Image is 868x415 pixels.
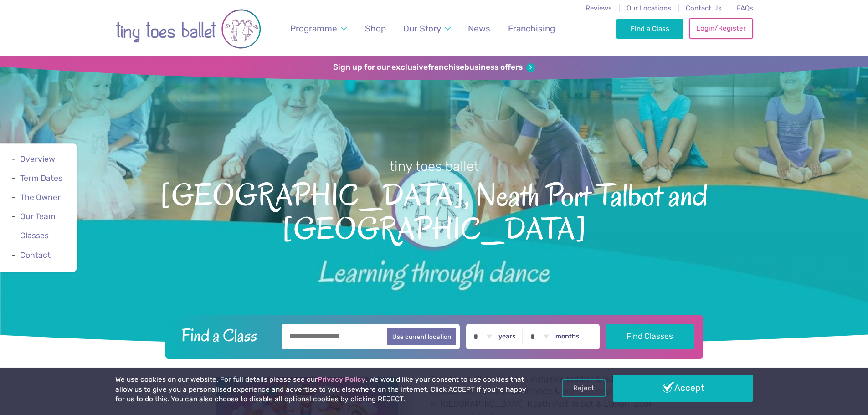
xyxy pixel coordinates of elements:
span: Our Story [403,23,441,34]
a: Reviews [586,4,612,12]
span: Shop [365,23,386,34]
a: Contact Us [686,4,722,12]
a: Programme [286,18,351,39]
a: Reject [562,379,606,397]
label: years [498,333,516,341]
a: Contact [20,251,51,260]
span: Programme [290,23,337,34]
a: Accept [613,375,753,401]
span: News [468,23,490,34]
a: Login/Register [689,18,753,38]
a: Find a Class [616,19,683,39]
a: Overview [20,154,55,164]
img: tiny toes ballet [115,6,261,52]
small: tiny toes ballet [390,159,479,174]
button: Find Classes [606,324,694,349]
h2: Find a Class [174,324,275,347]
a: News [464,18,495,39]
button: Use current location [387,328,457,345]
a: Sign up for our exclusivefranchisebusiness offers [333,62,535,72]
a: Term Dates [20,174,62,183]
a: Our Team [20,212,56,221]
label: months [555,333,580,341]
p: We use cookies on our website. For full details please see our . We would like your consent to us... [115,375,530,405]
a: Our Locations [627,4,671,12]
span: [GEOGRAPHIC_DATA], Neath Port Talbot and [GEOGRAPHIC_DATA] [16,175,852,246]
strong: franchise [428,62,464,72]
a: FAQs [737,4,753,12]
a: Shop [360,18,390,39]
a: The Owner [20,193,61,202]
a: Classes [20,231,49,241]
a: Our Story [399,18,455,39]
a: Privacy Policy [318,375,365,384]
a: Franchising [503,18,559,39]
span: Franchising [508,23,555,34]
